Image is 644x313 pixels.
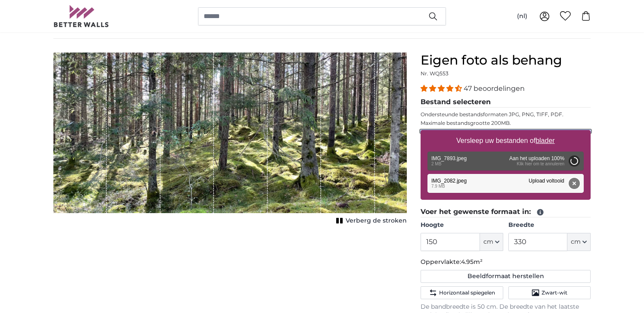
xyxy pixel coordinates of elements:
[421,111,591,118] p: Ondersteunde bestandsformaten JPG, PNG, TIFF, PDF.
[480,233,503,251] button: cm
[453,132,558,149] label: Versleep uw bestanden of
[461,258,483,266] span: 4.95m²
[421,70,449,77] span: Nr. WQ553
[421,84,464,93] span: 4.38 stars
[421,97,591,108] legend: Bestand selecteren
[483,238,493,246] span: cm
[439,289,495,296] span: Horizontaal spiegelen
[536,137,554,144] u: blader
[567,233,591,251] button: cm
[421,120,591,127] p: Maximale bestandsgrootte 200MB.
[421,53,591,68] h1: Eigen foto als behang
[53,53,407,227] div: 1 of 1
[421,221,503,229] label: Hoogte
[334,215,407,227] button: Verberg de stroken
[464,84,525,93] span: 47 beoordelingen
[508,286,591,299] button: Zwart-wit
[421,286,503,299] button: Horizontaal spiegelen
[542,289,567,296] span: Zwart-wit
[508,221,591,229] label: Breedte
[53,5,109,27] img: Betterwalls
[346,217,407,225] span: Verberg de stroken
[510,9,534,24] button: (nl)
[421,207,591,217] legend: Voer het gewenste formaat in:
[421,270,591,283] button: Beeldformaat herstellen
[421,258,591,267] p: Oppervlakte:
[571,238,581,246] span: cm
